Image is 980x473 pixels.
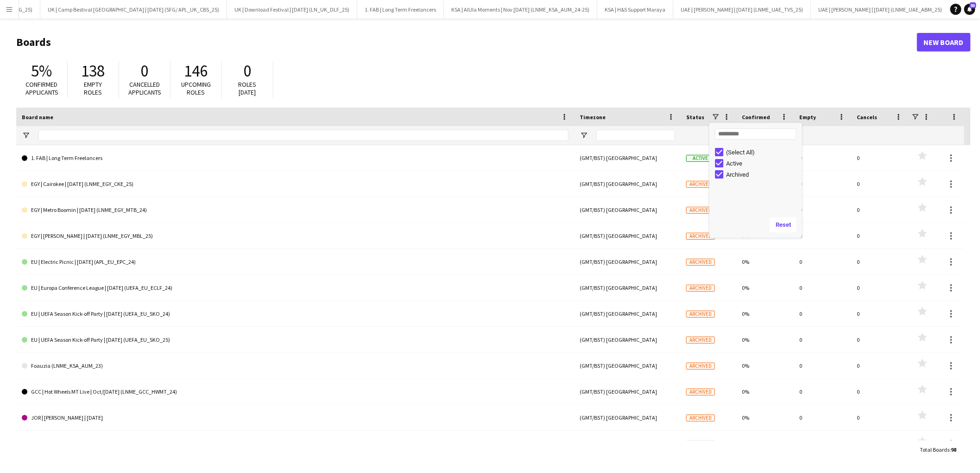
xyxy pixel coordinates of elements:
[686,285,715,292] span: Archived
[794,353,851,378] div: 0
[686,363,715,370] span: Archived
[794,197,851,223] div: 0
[799,114,816,121] span: Empty
[227,0,357,19] button: UK | Download Festival | [DATE] (LN_UK_DLF_25)
[851,275,909,300] div: 0
[686,415,715,422] span: Archived
[686,311,715,318] span: Archived
[580,131,588,140] button: Open Filter Menu
[244,61,252,81] span: 0
[736,275,794,300] div: 0%
[596,130,675,141] input: Timezone Filter Input
[715,128,797,140] input: Search filter values
[794,171,851,197] div: 0
[794,379,851,404] div: 0
[574,379,681,404] div: (GMT/BST) [GEOGRAPHIC_DATA]
[444,0,597,19] button: KSA | AlUla Moments | Nov [DATE] (LNME_KSA_AUM_24-25)
[141,61,149,81] span: 0
[128,80,161,96] span: Cancelled applicants
[686,233,715,240] span: Archived
[794,327,851,352] div: 0
[709,123,802,238] div: Column Filter
[22,249,569,275] a: EU | Electric Picnic | [DATE] (APL_EU_EPC_24)
[851,171,909,197] div: 0
[794,249,851,275] div: 0
[22,171,569,197] a: EGY | Cairokee | [DATE] (LNME_EGY_CKE_25)
[686,259,715,266] span: Archived
[736,249,794,275] div: 0%
[22,353,569,379] a: Foauzia (LNME_KSA_AUM_23)
[22,131,30,140] button: Open Filter Menu
[736,353,794,378] div: 0%
[22,405,569,431] a: JOR | [PERSON_NAME] | [DATE]
[25,80,58,96] span: Confirmed applicants
[22,431,569,457] a: JPN | Oasis | [DATE] (LNA_JPN_OAS_25)
[970,2,976,8] span: 93
[574,353,681,378] div: (GMT/BST) [GEOGRAPHIC_DATA]
[736,379,794,404] div: 0%
[794,275,851,300] div: 0
[811,0,950,19] button: UAE | [PERSON_NAME] | [DATE] (LNME_UAE_ABM_25)
[794,145,851,171] div: 0
[574,197,681,223] div: (GMT/BST) [GEOGRAPHIC_DATA]
[184,61,208,81] span: 146
[673,0,811,19] button: UAE | [PERSON_NAME] | [DATE] (LNME_UAE_TVS_25)
[22,145,569,171] a: 1. FAB | Long Term Freelancers
[686,337,715,344] span: Archived
[686,389,715,396] span: Archived
[686,114,704,121] span: Status
[742,114,770,121] span: Confirmed
[574,431,681,456] div: (GMT/BST) [GEOGRAPHIC_DATA]
[38,130,569,141] input: Board name Filter Input
[580,114,606,121] span: Timezone
[84,80,102,96] span: Empty roles
[964,4,975,15] a: 93
[851,353,909,378] div: 0
[22,114,53,121] span: Board name
[22,223,569,249] a: EGY | [PERSON_NAME] | [DATE] (LNME_EGY_MBL_25)
[239,80,257,96] span: Roles [DATE]
[574,327,681,352] div: (GMT/BST) [GEOGRAPHIC_DATA]
[574,171,681,197] div: (GMT/BST) [GEOGRAPHIC_DATA]
[686,207,715,214] span: Archived
[794,223,851,249] div: 0
[22,327,569,353] a: EU | UEFA Season Kick-off Party | [DATE] (UEFA_EU_SKO_25)
[574,223,681,249] div: (GMT/BST) [GEOGRAPHIC_DATA]
[851,379,909,404] div: 0
[794,431,851,456] div: 0
[726,149,799,156] div: (Select All)
[22,301,569,327] a: EU | UEFA Season Kick-off Party | [DATE] (UEFA_EU_SKO_24)
[920,441,957,459] div: :
[851,405,909,430] div: 0
[851,197,909,223] div: 0
[851,223,909,249] div: 0
[82,61,105,81] span: 138
[22,275,569,301] a: EU | Europa Conference League | [DATE] (UEFA_EU_ECLF_24)
[40,0,227,19] button: UK | Camp Bestival [GEOGRAPHIC_DATA] | [DATE] (SFG/ APL_UK_CBS_25)
[770,217,797,232] button: Reset
[736,301,794,326] div: 0%
[851,145,909,171] div: 0
[574,249,681,275] div: (GMT/BST) [GEOGRAPHIC_DATA]
[574,301,681,326] div: (GMT/BST) [GEOGRAPHIC_DATA]
[736,327,794,352] div: 0%
[851,431,909,456] div: 0
[357,0,444,19] button: 1. FAB | Long Term Freelancers
[917,33,971,51] a: New Board
[574,275,681,300] div: (GMT/BST) [GEOGRAPHIC_DATA]
[22,197,569,223] a: EGY | Metro Boomin | [DATE] (LNME_EGY_MTB_24)
[794,301,851,326] div: 0
[181,80,211,96] span: Upcoming roles
[736,431,794,456] div: 0%
[709,147,802,180] div: Filter List
[32,61,52,81] span: 5%
[574,405,681,430] div: (GMT/BST) [GEOGRAPHIC_DATA]
[726,171,799,178] div: Archived
[726,160,799,167] div: Active
[574,145,681,171] div: (GMT/BST) [GEOGRAPHIC_DATA]
[920,446,950,453] span: Total Boards
[597,0,673,19] button: KSA | H&S Support Maraya
[736,405,794,430] div: 0%
[851,249,909,275] div: 0
[16,35,917,49] h1: Boards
